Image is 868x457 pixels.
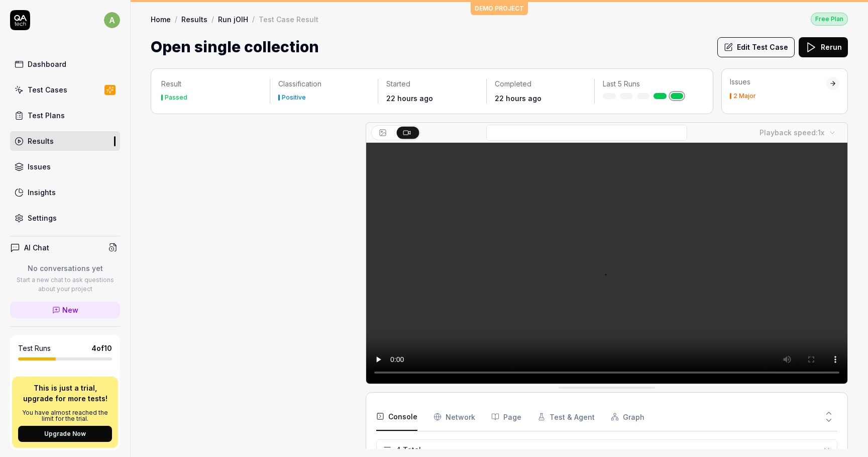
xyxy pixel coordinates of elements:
[759,127,824,138] div: Playback speed:
[495,94,541,103] time: 22 hours ago
[10,54,120,74] a: Dashboard
[386,94,433,103] time: 22 hours ago
[376,417,417,445] button: Console
[218,14,248,24] a: Run jOIH
[799,37,848,57] button: Rerun
[10,182,120,202] a: Insights
[491,417,521,445] button: Page
[495,79,587,89] p: Completed
[28,136,54,146] div: Results
[28,84,67,95] div: Test Cases
[433,417,475,445] button: Network
[10,80,120,100] a: Test Cases
[28,213,57,223] div: Settings
[278,79,370,89] p: Classification
[18,426,112,442] button: Upgrade Now
[10,106,120,125] a: Test Plans
[161,79,262,89] p: Result
[611,417,644,445] button: Graph
[10,302,120,318] a: New
[282,95,306,101] div: Positive
[18,383,112,404] p: This is just a trial, upgrade for more tests!
[211,14,214,24] div: /
[104,10,120,30] button: a
[733,93,756,99] div: 2 Major
[62,305,78,315] span: New
[165,95,187,101] div: Passed
[259,14,318,24] div: Test Case Result
[10,263,120,273] p: No conversations yet
[717,37,795,57] button: Edit Test Case
[28,187,56,198] div: Insights
[28,59,66,69] div: Dashboard
[730,77,826,87] div: Issues
[386,79,478,89] p: Started
[91,343,112,353] span: 4 of 10
[28,110,65,121] div: Test Plans
[151,14,171,24] a: Home
[151,36,319,58] h1: Open single collection
[181,14,207,24] a: Results
[18,344,51,353] h5: Test Runs
[18,410,112,422] p: You have almost reached the limit for the trial.
[811,12,848,26] button: Free Plan
[10,208,120,228] a: Settings
[252,14,255,24] div: /
[10,131,120,151] a: Results
[603,79,695,89] p: Last 5 Runs
[175,14,177,24] div: /
[811,13,848,26] div: Free Plan
[10,276,120,294] p: Start a new chat to ask questions about your project
[104,12,120,28] span: a
[28,161,51,172] div: Issues
[537,417,595,445] button: Test & Agent
[24,242,49,253] h4: AI Chat
[10,157,120,176] a: Issues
